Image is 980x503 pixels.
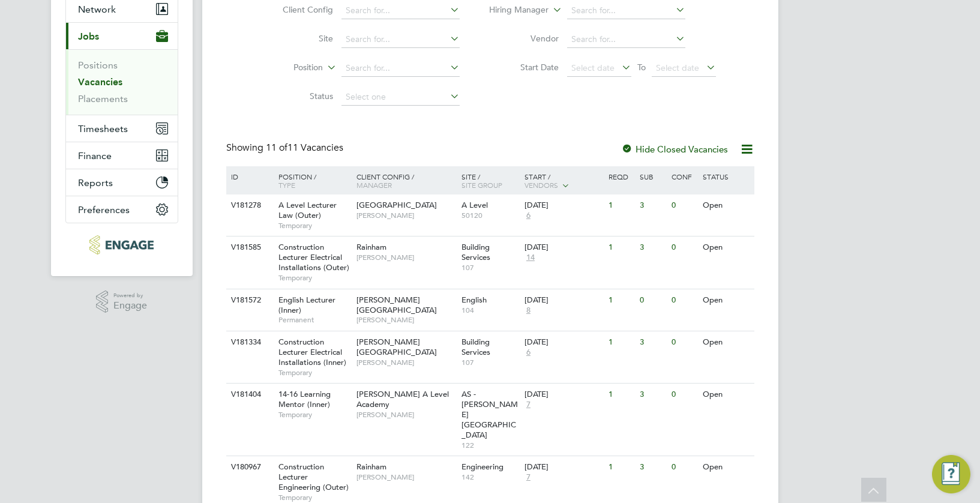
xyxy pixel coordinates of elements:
[637,289,668,312] div: 0
[606,331,637,354] div: 1
[228,456,270,478] div: V180967
[254,62,323,74] label: Position
[700,331,752,354] div: Open
[461,306,519,315] span: 104
[78,150,112,161] span: Finance
[341,89,460,106] input: Select one
[356,211,455,220] span: [PERSON_NAME]
[356,472,455,482] span: [PERSON_NAME]
[525,462,603,472] div: [DATE]
[606,384,637,406] div: 1
[356,242,386,252] span: Rainham
[269,166,353,195] div: Position /
[66,115,178,142] button: Timesheets
[461,358,519,367] span: 107
[525,211,532,221] span: 6
[228,384,270,406] div: V181404
[606,456,637,478] div: 1
[78,177,113,188] span: Reports
[89,235,154,255] img: carbonrecruitment-logo-retina.png
[278,410,350,420] span: Temporary
[461,242,490,262] span: Building Services
[228,166,270,187] div: ID
[356,180,392,190] span: Manager
[525,337,603,348] div: [DATE]
[356,358,455,367] span: [PERSON_NAME]
[461,441,519,450] span: 122
[78,204,130,215] span: Preferences
[78,123,128,134] span: Timesheets
[669,289,700,312] div: 0
[490,33,559,44] label: Vendor
[461,472,519,482] span: 142
[525,180,558,190] span: Vendors
[278,337,346,367] span: Construction Lecturer Electrical Installations (Inner)
[525,253,537,263] span: 14
[278,242,349,273] span: Construction Lecturer Electrical Installations (Outer)
[356,410,455,420] span: [PERSON_NAME]
[266,142,287,154] span: 11 of
[78,59,118,71] a: Positions
[700,289,752,312] div: Open
[228,331,270,354] div: V181334
[278,180,295,190] span: Type
[458,166,522,195] div: Site /
[461,263,519,273] span: 107
[567,2,685,19] input: Search for...
[356,337,437,357] span: [PERSON_NAME][GEOGRAPHIC_DATA]
[621,143,728,155] label: Hide Closed Vacancies
[113,301,147,311] span: Engage
[525,472,532,483] span: 7
[669,384,700,406] div: 0
[278,368,350,378] span: Temporary
[278,389,331,409] span: 14-16 Learning Mentor (Inner)
[461,337,490,357] span: Building Services
[66,169,178,196] button: Reports
[669,236,700,259] div: 0
[932,455,970,493] button: Engage Resource Center
[637,194,668,217] div: 3
[700,236,752,259] div: Open
[571,62,615,73] span: Select date
[356,315,455,325] span: [PERSON_NAME]
[356,389,449,409] span: [PERSON_NAME] A Level Academy
[525,306,532,316] span: 8
[341,60,460,77] input: Search for...
[606,166,637,187] div: Reqd
[113,291,147,301] span: Powered by
[66,142,178,169] button: Finance
[461,462,504,472] span: Engineering
[266,142,343,154] span: 11 Vacancies
[490,62,559,73] label: Start Date
[606,236,637,259] div: 1
[637,331,668,354] div: 3
[78,76,122,88] a: Vacancies
[637,456,668,478] div: 3
[356,253,455,262] span: [PERSON_NAME]
[525,200,603,211] div: [DATE]
[278,315,350,325] span: Permanent
[525,390,603,400] div: [DATE]
[264,4,333,15] label: Client Config
[567,31,685,48] input: Search for...
[656,62,699,73] span: Select date
[669,194,700,217] div: 0
[669,331,700,354] div: 0
[228,289,270,312] div: V181572
[637,166,668,187] div: Sub
[634,59,649,75] span: To
[78,93,128,104] a: Placements
[65,235,178,255] a: Go to home page
[525,400,532,410] span: 7
[264,33,333,44] label: Site
[700,166,752,187] div: Status
[637,236,668,259] div: 3
[278,273,350,283] span: Temporary
[525,242,603,253] div: [DATE]
[228,194,270,217] div: V181278
[356,462,386,472] span: Rainham
[525,295,603,306] div: [DATE]
[66,196,178,223] button: Preferences
[66,23,178,49] button: Jobs
[700,384,752,406] div: Open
